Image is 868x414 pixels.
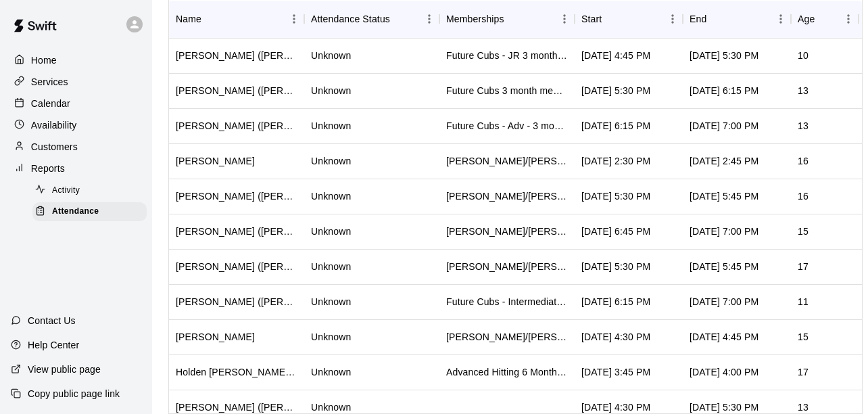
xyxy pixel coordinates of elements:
p: Customers [31,140,78,154]
div: Oct 15, 2025, 4:30 PM [581,400,650,414]
div: Connor Clarke [176,330,255,344]
div: 13 [798,400,809,414]
div: Oct 15, 2025, 6:15 PM [690,84,758,97]
div: Oct 15, 2025, 7:00 PM [690,119,758,133]
div: Advanced Hitting 6 Months , Todd/Brad - Full Year Member Unlimited , Tom/Mike - 6 Month Membershi... [446,365,568,379]
button: Sort [602,9,621,28]
p: Copy public page link [28,387,120,400]
div: Unknown [311,400,351,414]
div: Oct 15, 2025, 6:15 PM [581,119,650,133]
div: 17 [798,260,809,273]
div: Future Cubs - Intermediate - 3 month member, Future Cubs - JR 3 month Membership [446,295,568,308]
div: Oct 15, 2025, 5:30 PM [690,400,758,414]
a: Attendance [32,201,152,222]
div: Oct 15, 2025, 2:30 PM [581,154,650,168]
div: Unknown [311,49,351,62]
p: Contact Us [28,314,76,327]
div: Tom/Mike - 6 Month Membership - 2x per week [446,260,568,273]
div: Oct 15, 2025, 5:30 PM [581,84,650,97]
div: Unknown [311,330,351,344]
div: Future Cubs 3 month membership - Ages 13+, Future Cubs - Intermediate - 3 month member [446,84,568,97]
button: Menu [419,9,439,29]
a: Activity [32,180,152,201]
a: Home [11,50,141,70]
div: Unknown [311,154,351,168]
a: Customers [11,137,141,157]
div: Oct 15, 2025, 2:45 PM [690,154,758,168]
div: Unknown [311,189,351,203]
p: Services [31,75,68,89]
div: 11 [798,295,809,308]
div: Oct 15, 2025, 4:00 PM [690,365,758,379]
a: Calendar [11,93,141,114]
div: Vincent Sorsaia [176,154,255,168]
div: Oct 15, 2025, 3:45 PM [581,365,650,379]
div: Unknown [311,119,351,133]
div: Unknown [311,365,351,379]
div: Braden Oatley (Scott Oatley) [176,84,297,97]
p: Reports [31,162,65,175]
button: Menu [662,9,683,29]
div: Oct 15, 2025, 6:15 PM [581,295,650,308]
div: Todd/Brad - 6 Month Membership - 2x per week [446,225,568,238]
div: 10 [798,49,809,62]
button: Sort [504,9,523,28]
div: 17 [798,365,809,379]
button: Sort [706,9,725,28]
div: Nicholas Penna (David Penna) [176,400,297,414]
span: Attendance [52,205,99,218]
div: Unknown [311,84,351,97]
div: Holden cohn (Holden Cohn) [176,365,297,379]
a: Reports [11,158,141,179]
div: Unknown [311,225,351,238]
div: Daniel Lipsky (Sean Lipsky) [176,189,297,203]
p: Help Center [28,338,79,352]
div: Clark DeRosa (Brian DeRosa) [176,49,297,62]
button: Menu [771,9,791,29]
div: Oct 15, 2025, 5:30 PM [581,260,650,273]
div: Future Cubs - JR 3 month Membership , Future Cubs - Intermediate - 3 month member [446,49,568,62]
div: Oct 15, 2025, 5:45 PM [690,260,758,273]
div: 13 [798,84,809,97]
div: 15 [798,225,809,238]
div: Future Cubs - Adv - 3 month membership , Future Cubs 3 month membership - Ages 13+ [446,119,568,133]
div: Oct 15, 2025, 5:30 PM [581,189,650,203]
div: Oct 15, 2025, 7:00 PM [690,295,758,308]
div: Tom/Mike - Hybrid Membership [446,154,568,168]
a: Availability [11,115,141,135]
div: 15 [798,330,809,344]
div: 16 [798,154,809,168]
button: Menu [838,9,859,29]
button: Sort [390,9,409,28]
button: Menu [284,9,304,29]
div: Nick Franconere (John Franconere) [176,260,297,273]
div: Attendance [32,202,147,221]
button: Sort [815,9,834,28]
div: Oct 15, 2025, 5:45 PM [690,189,758,203]
div: Oct 15, 2025, 4:30 PM [581,330,650,344]
div: Tom/Mike - 6 Month Membership - 2x per week [446,330,568,344]
div: Thomas O’Connor (Christina O’Connor) [176,225,297,238]
div: 13 [798,119,809,133]
div: Oct 15, 2025, 4:45 PM [690,330,758,344]
p: Calendar [31,97,70,110]
div: Tom/Mike - 6 Month Unlimited Membership [446,189,568,203]
div: Oct 15, 2025, 6:45 PM [581,225,650,238]
span: Activity [52,184,80,198]
div: Andrew Devinney (Daniel Devinney) [176,119,297,133]
div: Unknown [311,295,351,308]
p: Availability [31,118,77,132]
div: Oct 15, 2025, 5:30 PM [690,49,758,62]
button: Menu [554,9,575,29]
button: Sort [201,9,220,28]
div: Unknown [311,260,351,273]
p: View public page [28,363,101,376]
a: Services [11,72,141,92]
p: Home [31,53,57,67]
